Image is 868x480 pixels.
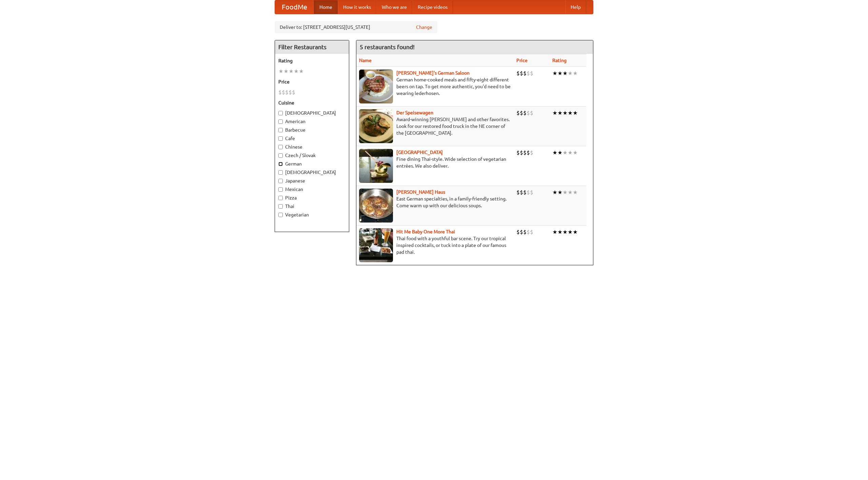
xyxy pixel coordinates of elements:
li: $ [520,109,523,117]
li: $ [285,89,289,96]
input: Pizza [278,196,283,200]
a: Hit Me Baby One More Thai [396,229,455,234]
label: Thai [278,203,346,210]
li: ★ [289,68,294,75]
li: $ [530,109,533,117]
input: Cafe [278,136,283,141]
a: Price [516,58,528,63]
li: $ [289,89,292,96]
input: Chinese [278,145,283,149]
li: $ [527,189,530,196]
label: [DEMOGRAPHIC_DATA] [278,169,346,176]
li: ★ [573,149,578,156]
img: babythai.jpg [359,228,393,262]
div: Deliver to: [STREET_ADDRESS][US_STATE] [275,21,437,33]
li: $ [520,228,523,236]
li: $ [520,149,523,156]
a: [PERSON_NAME] Haus [396,189,445,195]
li: $ [523,109,527,117]
li: ★ [573,70,578,77]
h5: Cuisine [278,99,346,106]
a: Name [359,58,372,63]
li: ★ [283,68,289,75]
li: ★ [557,228,563,236]
label: Cafe [278,135,346,142]
li: $ [530,70,533,77]
li: ★ [294,68,299,75]
a: Recipe videos [412,0,453,14]
li: $ [520,70,523,77]
label: Vegetarian [278,211,346,218]
input: Czech / Slovak [278,153,283,158]
img: esthers.jpg [359,70,393,103]
li: ★ [573,189,578,196]
label: Japanese [278,177,346,184]
li: ★ [299,68,304,75]
a: How it works [338,0,376,14]
label: Barbecue [278,127,346,133]
label: Mexican [278,186,346,193]
h5: Rating [278,57,346,64]
p: Thai food with a youthful bar scene. Try our tropical inspired cocktails, or tuck into a plate of... [359,235,511,255]
li: ★ [557,149,563,156]
label: American [278,118,346,125]
li: $ [530,149,533,156]
li: $ [278,89,282,96]
li: $ [523,228,527,236]
li: $ [530,189,533,196]
li: ★ [568,109,573,117]
a: FoodMe [275,0,314,14]
input: Thai [278,204,283,209]
li: $ [516,189,520,196]
li: ★ [563,109,568,117]
li: ★ [552,70,557,77]
input: [DEMOGRAPHIC_DATA] [278,170,283,175]
li: ★ [552,109,557,117]
li: ★ [568,149,573,156]
img: kohlhaus.jpg [359,189,393,223]
p: German home-cooked meals and fifty-eight different beers on tap. To get more authentic, you'd nee... [359,76,511,97]
a: Der Speisewagen [396,110,433,115]
li: $ [516,109,520,117]
p: Fine dining Thai-style. Wide selection of vegetarian entrées. We also deliver. [359,156,511,169]
li: $ [527,228,530,236]
li: $ [523,70,527,77]
li: ★ [563,189,568,196]
li: ★ [552,189,557,196]
li: $ [523,149,527,156]
input: Vegetarian [278,213,283,217]
li: ★ [568,228,573,236]
h4: Filter Restaurants [275,40,349,54]
li: ★ [557,189,563,196]
li: $ [516,228,520,236]
b: [PERSON_NAME]'s German Saloon [396,70,470,76]
a: Home [314,0,338,14]
li: ★ [573,109,578,117]
li: ★ [552,149,557,156]
li: $ [523,189,527,196]
input: Barbecue [278,128,283,132]
ng-pluralize: 5 restaurants found! [360,44,415,50]
li: $ [292,89,295,96]
input: American [278,119,283,124]
li: $ [282,89,285,96]
li: ★ [563,149,568,156]
li: ★ [568,70,573,77]
li: ★ [568,189,573,196]
li: $ [520,189,523,196]
a: Rating [552,58,567,63]
p: East German specialties, in a family-friendly setting. Come warm up with our delicious soups. [359,195,511,209]
img: satay.jpg [359,149,393,183]
li: ★ [563,228,568,236]
label: Pizza [278,194,346,201]
li: ★ [557,70,563,77]
a: [GEOGRAPHIC_DATA] [396,150,443,155]
label: German [278,160,346,167]
img: speisewagen.jpg [359,109,393,143]
li: ★ [278,68,283,75]
li: ★ [563,70,568,77]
